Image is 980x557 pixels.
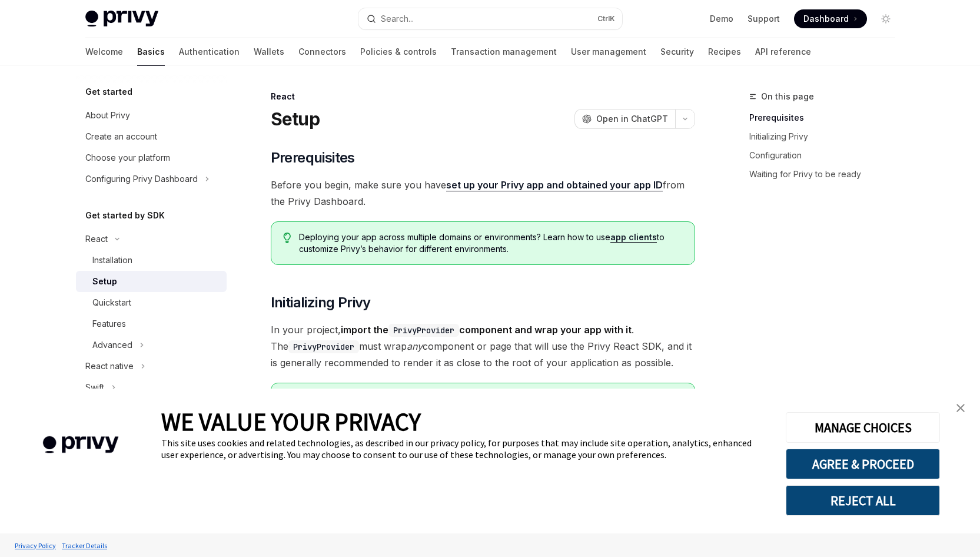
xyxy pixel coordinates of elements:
a: Waiting for Privy to be ready [749,165,905,184]
button: Toggle Advanced section [76,334,227,356]
div: Setup [92,274,117,289]
a: Setup [76,271,227,292]
div: Configuring Privy Dashboard [85,172,198,186]
div: React [271,91,695,102]
a: Wallets [254,38,284,66]
span: Prerequisites [271,148,355,167]
img: company logo [18,419,144,470]
strong: import the component and wrap your app with it [341,324,632,336]
a: Prerequisites [749,108,905,127]
a: About Privy [76,105,227,126]
span: In your project, . The must wrap component or page that will use the Privy React SDK, and it is g... [271,321,695,371]
a: app clients [610,232,657,243]
button: Toggle dark mode [876,9,895,28]
div: This site uses cookies and related technologies, as described in our privacy policy, for purposes... [161,437,768,460]
div: Choose your platform [85,151,170,165]
img: light logo [85,11,158,27]
span: Before you begin, make sure you have from the Privy Dashboard. [271,177,695,210]
button: MANAGE CHOICES [786,412,940,443]
a: API reference [755,38,811,66]
span: Dashboard [803,13,849,25]
img: close banner [956,404,965,412]
a: Choose your platform [76,147,227,168]
a: set up your Privy app and obtained your app ID [446,179,663,191]
a: Authentication [179,38,240,66]
code: PrivyProvider [288,340,359,353]
div: React [85,232,108,246]
button: Toggle React native section [76,356,227,377]
div: Create an account [85,130,157,144]
button: Toggle React section [76,228,227,250]
div: Features [92,317,126,331]
div: Swift [85,380,104,394]
svg: Tip [283,233,291,243]
a: Demo [710,13,733,25]
div: Advanced [92,338,132,352]
button: Toggle Configuring Privy Dashboard section [76,168,227,190]
a: Privacy Policy [12,535,59,556]
a: Tracker Details [59,535,110,556]
div: Installation [92,253,132,267]
h1: Setup [271,108,320,130]
a: Connectors [298,38,346,66]
a: Support [748,13,780,25]
h5: Get started [85,85,132,99]
div: Quickstart [92,296,131,310]
span: Initializing Privy [271,293,371,312]
span: Deploying your app across multiple domains or environments? Learn how to use to customize Privy’s... [299,231,682,255]
h5: Get started by SDK [85,208,165,223]
a: close banner [949,396,972,420]
code: PrivyProvider [388,324,459,337]
a: Configuration [749,146,905,165]
span: WE VALUE YOUR PRIVACY [161,406,421,437]
a: Create an account [76,126,227,147]
a: Basics [137,38,165,66]
a: Initializing Privy [749,127,905,146]
button: REJECT ALL [786,485,940,516]
a: Welcome [85,38,123,66]
a: Transaction management [451,38,557,66]
a: Recipes [708,38,741,66]
a: User management [571,38,646,66]
div: Search... [381,12,414,26]
a: Dashboard [794,9,867,28]
a: Quickstart [76,292,227,313]
span: On this page [761,89,814,104]
a: Installation [76,250,227,271]
div: About Privy [85,108,130,122]
button: AGREE & PROCEED [786,449,940,479]
a: Policies & controls [360,38,437,66]
span: Open in ChatGPT [596,113,668,125]
div: React native [85,359,134,373]
button: Toggle Swift section [76,377,227,398]
span: Ctrl K [597,14,615,24]
em: any [407,340,423,352]
a: Security [660,38,694,66]
button: Open in ChatGPT [574,109,675,129]
a: Features [76,313,227,334]
button: Open search [358,8,622,29]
